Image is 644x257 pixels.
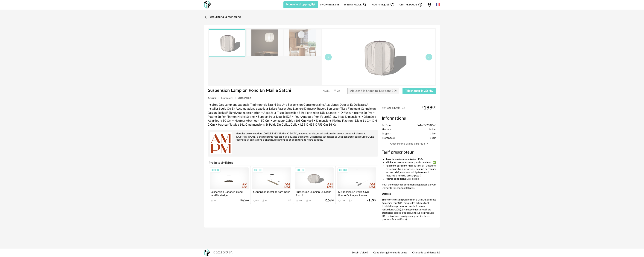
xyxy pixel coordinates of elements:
div: 86 [309,199,311,202]
img: thumbnail.png [322,29,435,85]
span: 11cm [430,132,436,136]
div: Suspension métal perforé Darja [252,189,291,197]
b: Détails : [382,193,391,195]
a: Shopping Lists [320,1,339,8]
div: Suspension Lampion En Maille Satchi [295,189,334,197]
span: Largeur [382,132,391,136]
img: 88b21db1258250adf6f1efc437a822fd.jpg [247,29,283,56]
img: c0d82ce18cf0fc19eaf58251fcd871b3.jpg [284,29,321,56]
span: Hauteur [382,128,391,131]
div: 41 [351,199,353,202]
span: Download icon [348,199,351,202]
span: Référence [382,124,393,127]
p: Pour bénéficier des conditions négociées par UP, utilisez la fonctionnalité [382,183,436,190]
li: : 15% [386,158,436,161]
button: Télécharger la 3D HQ [402,88,436,94]
li: : voir détails [386,177,436,181]
span: 11cm [430,136,436,140]
span: Profondeur [382,136,395,140]
div: © 2025 OXP SA [213,251,233,255]
span: Magnify icon [363,2,367,7]
span: Open In New icon [426,142,428,145]
span: 199 [423,106,432,109]
span: N.C [288,199,291,202]
a: Conditions générales de vente [373,251,407,255]
img: thumbnail.png [209,30,245,56]
a: 3D HQ Suspension métal perforé Darja 96 Download icon 52 N.C [250,166,293,204]
a: 3D HQ Suspension Lampion En Maille Satchi 146 Download icon 86 €15900 [293,166,335,204]
h1: Suspension Lampion Rond En Maille Satchi [208,88,301,93]
p: Si une offre est disponible sur le site LRI, elle l'est également sur UP. Lorsque les articles fo... [382,198,436,221]
li: : pas de minimum ✅ [386,161,436,164]
div: Prix catalogue (TTC): [382,106,436,113]
div: 3D HQ [295,168,306,173]
span: 159 [326,199,332,202]
a: Charte de confidentialité [412,251,440,255]
b: Devis [408,187,414,189]
img: OXP [204,1,211,9]
span: Accueil [208,97,216,99]
button: Nouvelle shopping list [283,1,318,8]
span: 161cm [429,128,436,131]
div: Suspension En Verre Givré Forme Oblongue Raeyes [337,189,376,197]
div: 3D HQ [252,168,263,173]
span: Nouvelle shopping list [286,3,315,6]
div: 146 [299,199,302,202]
div: € 00 [240,199,249,202]
span: Account Circle icon [427,2,433,7]
a: Afficher sur le site de la marqueOpen In New icon [382,141,436,147]
div: € 00 [325,199,334,202]
span: Account Circle icon [427,2,432,7]
span: Suspension [238,97,251,99]
div: 3D HQ [338,168,348,173]
div: 52 [265,199,267,202]
b: Paiement par client final [386,164,413,167]
span: Help Circle Outline icon [418,2,423,7]
div: Inspirée Des Lampions Japonais Traditionnels Satchi Est Une Suspension Contemporaine Aux Lignes D... [208,103,378,127]
img: Téléchargements [333,89,337,93]
li: : autorisé si c’est une entreprise. Non autorisé si c’est un particulier (ou autorisé, mais avec ... [386,164,436,177]
a: 3D HQ Suspension Canopée grand modèle design [PERSON_NAME] 25 €42900 [208,166,250,204]
div: 3D HQ [210,168,221,173]
span: 429 [241,199,246,202]
img: fr [436,3,440,7]
h4: Produits similaires [208,160,378,166]
span: Centre d'aideHelp Circle Outline icon [400,2,423,7]
button: Ajouter à la Shopping List (sans 3D) [347,88,399,94]
span: Ajouter à la Shopping List (sans 3D) [350,89,397,92]
a: BibliothèqueMagnify icon [344,1,367,8]
img: svg+xml;base64,PHN2ZyB3aWR0aD0iMjQiIGhlaWdodD0iMjQiIHZpZXdCb3g9IjAgMCAyNCAyNCIgZmlsbD0ibm9uZSIgeG... [204,15,209,19]
div: Suspension Canopée grand modèle design [PERSON_NAME] [210,189,249,197]
a: 3D HQ Suspension En Verre Givré Forme Oblongue Raeyes 103 Download icon 41 €15900 [336,166,378,204]
a: Retourner à la recherche [204,13,241,21]
span: Luminaire [221,97,233,99]
div: € 00 [367,199,376,202]
h3: Tarif prescripteur [382,150,436,155]
span: 81 [323,89,330,93]
span: Nos marques [372,1,395,8]
div: € 00 [422,106,436,109]
span: Télécharger la 3D HQ [405,89,433,92]
span: Download icon [262,199,265,202]
b: Minimum de commande [386,161,413,164]
div: 25 [214,199,216,202]
b: Taux de remise/commission [386,158,417,161]
span: Download icon [306,199,309,202]
span: Heart Outline icon [390,2,395,7]
span: 3614855223643 [417,124,436,127]
a: Besoin d'aide ? [352,251,368,255]
span: 36 [333,89,340,93]
h2: Informations [382,116,436,121]
div: 96 [256,199,259,202]
img: brand logo [210,132,232,155]
div: Breadcrumb [208,97,436,99]
b: Autres conditions [386,178,406,180]
div: Meubles de conception 100% [DEMOGRAPHIC_DATA], matières nobles, esprit artisanal et amour du trav... [210,132,376,142]
img: OXP [204,249,210,256]
span: 159 [368,199,374,202]
div: 103 [341,199,345,202]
